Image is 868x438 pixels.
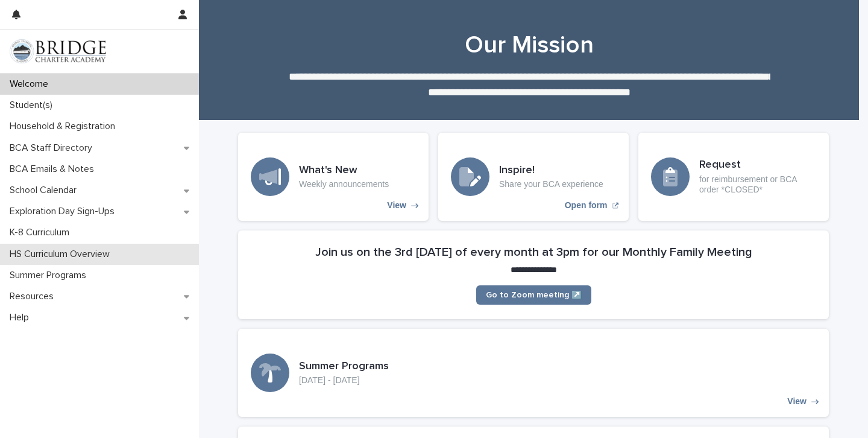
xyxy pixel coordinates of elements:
[5,291,63,302] p: Resources
[238,329,829,417] a: View
[5,312,39,323] p: Help
[5,270,96,281] p: Summer Programs
[5,206,124,217] p: Exploration Day Sign-Ups
[10,39,106,63] img: V1C1m3IdTEidaUdm9Hs0
[5,142,102,154] p: BCA Staff Directory
[299,375,389,386] p: [DATE] - [DATE]
[5,121,125,132] p: Household & Registration
[476,285,591,305] a: Go to Zoom meeting ↗️
[299,360,389,373] h3: Summer Programs
[5,227,79,238] p: K-8 Curriculum
[499,179,603,189] p: Share your BCA experience
[234,31,825,60] h1: Our Mission
[299,179,389,189] p: Weekly announcements
[5,249,119,260] p: HS Curriculum Overview
[299,164,389,177] h3: What's New
[486,291,582,299] span: Go to Zoom meeting ↗️
[5,185,86,196] p: School Calendar
[5,100,62,111] p: Student(s)
[565,200,608,211] p: Open form
[438,133,629,221] a: Open form
[238,133,429,221] a: View
[699,174,816,195] p: for reimbursement or BCA order *CLOSED*
[699,159,816,172] h3: Request
[5,78,58,90] p: Welcome
[315,245,752,259] h2: Join us on the 3rd [DATE] of every month at 3pm for our Monthly Family Meeting
[499,164,603,177] h3: Inspire!
[787,396,807,407] p: View
[5,163,104,175] p: BCA Emails & Notes
[387,200,406,211] p: View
